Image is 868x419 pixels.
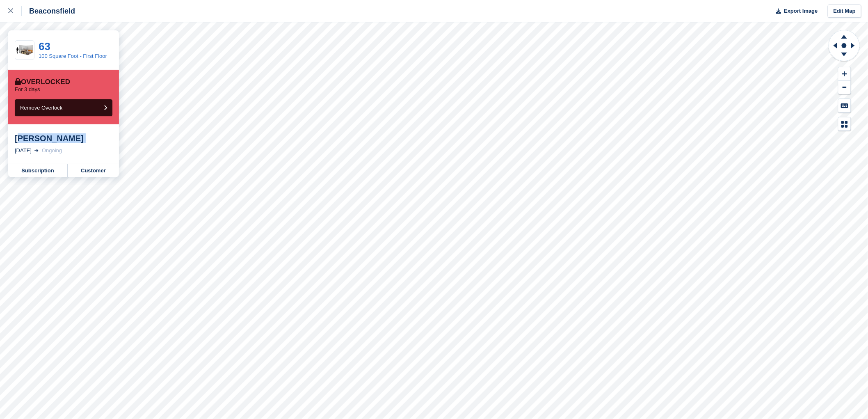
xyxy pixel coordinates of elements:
[20,105,62,111] span: Remove Overlock
[15,78,70,86] div: Overlocked
[15,147,32,155] div: [DATE]
[15,99,112,116] button: Remove Overlock
[838,81,851,94] button: Zoom Out
[22,6,75,16] div: Beaconsfield
[39,53,107,59] a: 100 Square Foot - First Floor
[838,99,851,112] button: Keyboard Shortcuts
[68,164,119,177] a: Customer
[771,5,818,18] button: Export Image
[8,164,68,177] a: Subscription
[42,147,62,155] div: Ongoing
[828,5,861,18] a: Edit Map
[15,86,40,93] p: For 3 days
[15,133,112,143] div: [PERSON_NAME]
[34,149,39,152] img: arrow-right-light-icn-cde0832a797a2874e46488d9cf13f60e5c3a73dbe684e267c42b8395dfbc2abf.svg
[784,7,818,15] span: Export Image
[15,43,34,57] img: 100-sqft-unit.jpg
[39,40,50,53] a: 63
[838,67,851,81] button: Zoom In
[838,117,851,131] button: Map Legend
